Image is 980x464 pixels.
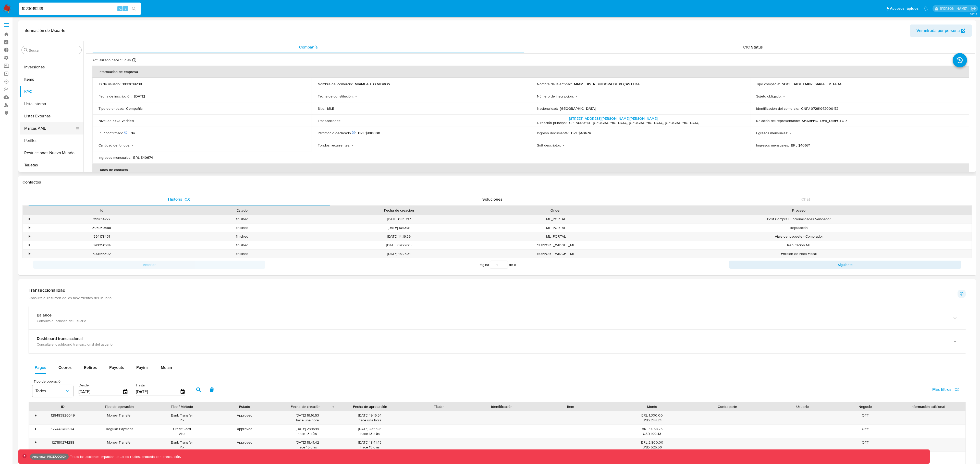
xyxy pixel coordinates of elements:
[92,66,969,78] th: Información de empresa
[19,5,141,12] input: Buscar usuario o caso...
[20,147,83,159] button: Restricciones Nuevo Mundo
[29,217,30,222] div: •
[125,6,126,11] span: s
[756,106,799,111] p: Identificación del comercio :
[32,456,67,458] p: Ambiente: PRODUCCIÓN
[626,250,972,258] div: Emision de Nota Fiscal
[486,250,626,258] div: SUPPORT_WIDGET_ML
[486,232,626,241] div: ML_PORTAL
[486,215,626,223] div: ML_PORTAL
[118,6,122,11] span: ⌥
[132,143,133,148] p: -
[168,196,190,202] span: Historial CX
[29,234,30,239] div: •
[99,143,130,148] p: Cantidad de fondos :
[479,261,516,269] span: Página de
[801,196,810,202] span: Chat
[343,118,344,123] p: -
[20,159,83,171] button: Tarjetas
[537,143,561,148] p: Soft descriptor :
[574,82,640,86] p: MIAMI DISTRIBUIDORA DE PEÇAS LTDA
[172,232,312,241] div: finished
[316,208,482,213] div: Fecha de creación
[69,454,181,459] p: Todas las acciones impactan usuarios reales, proceda con precaución.
[489,208,622,213] div: Origen
[126,106,143,111] p: Compañia
[32,232,172,241] div: 394178431
[32,215,172,223] div: 399614277
[890,6,918,11] span: Accesos rápidos
[172,224,312,232] div: finished
[99,106,124,111] p: Tipo de entidad :
[92,58,131,63] p: Actualizado hace 13 días
[29,251,30,256] div: •
[537,82,572,86] p: Nombre de la entidad :
[569,121,699,125] h4: CP: 74323110 - [GEOGRAPHIC_DATA], [GEOGRAPHIC_DATA], [GEOGRAPHIC_DATA]
[514,262,516,267] span: 6
[20,61,83,73] button: Inversiones
[20,86,83,98] button: KYC
[537,94,574,99] p: Número de inscripción :
[783,94,785,99] p: -
[22,180,972,185] h1: Contactos
[35,208,168,213] div: Id
[29,48,79,53] input: Buscar
[312,250,486,258] div: [DATE] 15:25:31
[122,118,134,123] p: verified
[130,131,135,135] p: No
[312,224,486,232] div: [DATE] 10:13:31
[352,143,353,148] p: -
[22,28,65,33] h1: Información de Usuario
[482,196,503,202] span: Soluciones
[910,25,972,37] button: Ver mirada por persona
[756,118,800,123] p: Relación del representante :
[99,155,131,160] p: Ingresos mensuales :
[560,106,596,111] p: [GEOGRAPHIC_DATA]
[563,143,564,148] p: -
[916,25,960,37] span: Ver mirada por persona
[33,261,265,269] button: Anterior
[790,131,791,135] p: -
[802,118,847,123] p: SHAREHOLDER_DIRECTOR
[172,241,312,249] div: finished
[20,135,83,147] button: Perfiles
[312,241,486,249] div: [DATE] 09:29:25
[782,82,841,86] p: SOCIEDADE EMPRESARIA LIMITADA
[20,110,83,122] button: Listas Externas
[318,82,353,86] p: Nombre del comercio :
[791,143,811,148] p: BRL $40674
[172,215,312,223] div: finished
[134,94,145,99] p: [DATE]
[537,120,567,125] p: Dirección principal :
[940,6,969,11] p: leandrojossue.ramirez@mercadolibre.com.co
[537,131,569,135] p: Ingreso documental :
[99,82,120,86] p: ID de usuario :
[312,232,486,241] div: [DATE] 14:16:36
[312,215,486,223] div: [DATE] 08:57:17
[729,261,961,269] button: Siguiente
[318,118,341,123] p: Transacciones :
[20,98,83,110] button: Lista Interna
[29,225,30,230] div: •
[129,5,139,12] button: search-icon
[576,94,577,99] p: -
[756,94,781,99] p: Sujeto obligado :
[20,73,83,86] button: Items
[626,215,972,223] div: Post Compra Funcionalidades Vendedor
[626,241,972,249] div: Reputación ME
[756,131,788,135] p: Egresos mensuales :
[318,131,356,135] p: Patrimonio declarado :
[358,131,380,135] p: BRL $100000
[756,143,789,148] p: Ingresos mensuales :
[355,82,390,86] p: MIAMI AUTO VIDROS
[569,116,658,121] a: [STREET_ADDRESS][PERSON_NAME][PERSON_NAME]
[924,6,928,11] a: Notificaciones
[99,118,120,123] p: Nivel de KYC :
[630,208,968,213] div: Proceso
[318,106,325,111] p: Sitio :
[756,82,780,86] p: Tipo compañía :
[299,44,318,50] span: Compañía
[24,48,28,52] button: Buscar
[99,94,132,99] p: Fecha de inscripción :
[626,232,972,241] div: Viaje del paquete - Comprador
